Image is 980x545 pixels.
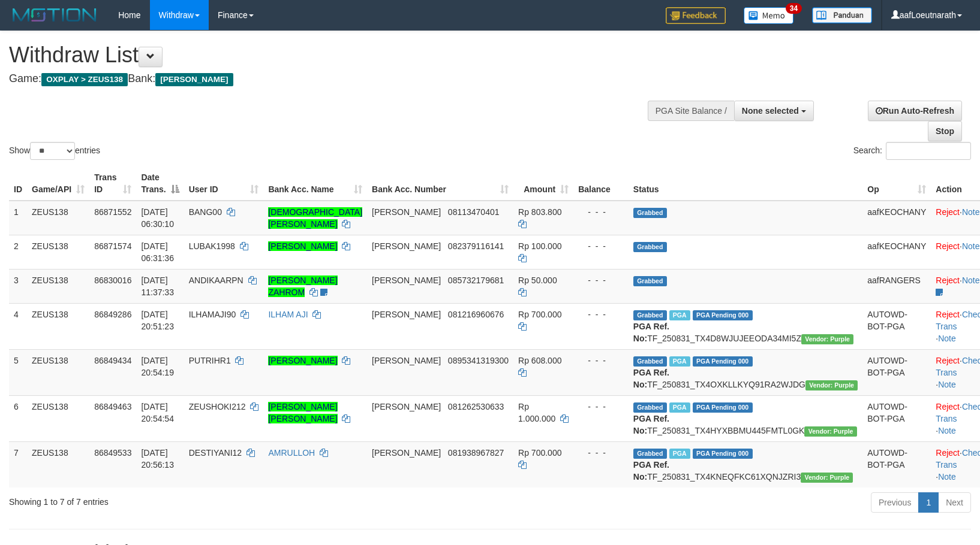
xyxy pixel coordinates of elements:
[862,235,931,269] td: aafKEOCHANY
[936,207,960,217] a: Reject
[9,269,27,303] td: 3
[633,368,669,389] b: PGA Ref. No:
[805,380,858,390] span: Vendor URL: https://trx4.1velocity.biz
[263,166,367,201] th: Bank Acc. Name: activate to sort column ascending
[27,166,89,201] th: Game/API: activate to sort column ascending
[633,322,669,343] b: PGA Ref. No:
[268,356,337,365] a: [PERSON_NAME]
[513,166,573,201] th: Amount: activate to sort column ascending
[141,356,174,377] span: [DATE] 20:54:19
[938,472,956,482] a: Note
[189,275,244,285] span: ANDIKAARPN
[27,201,89,235] td: ZEUS138
[27,269,89,303] td: ZEUS138
[573,166,629,201] th: Balance
[372,356,441,365] span: [PERSON_NAME]
[189,207,222,217] span: BANG00
[518,275,557,285] span: Rp 50.000
[94,207,131,217] span: 86871552
[518,448,561,458] span: Rp 700.000
[89,166,136,201] th: Trans ID: activate to sort column ascending
[862,303,931,349] td: AUTOWD-BOT-PGA
[669,356,690,367] span: Marked by aafRornrotha
[448,448,504,458] span: Copy 081938967827 to clipboard
[629,166,862,201] th: Status
[141,402,174,423] span: [DATE] 20:54:54
[938,380,956,389] a: Note
[633,310,667,320] span: Grabbed
[578,355,624,367] div: - - -
[518,310,561,319] span: Rp 700.000
[936,402,960,411] a: Reject
[962,275,980,285] a: Note
[801,334,853,344] span: Vendor URL: https://trx4.1velocity.biz
[938,492,971,513] a: Next
[189,310,236,319] span: ILHAMAJI90
[629,303,862,349] td: TF_250831_TX4D8WJUJEEODA34MI5Z
[448,402,504,411] span: Copy 081262530633 to clipboard
[9,235,27,269] td: 2
[30,142,75,160] select: Showentries
[669,402,690,413] span: Marked by aafRornrotha
[141,310,174,331] span: [DATE] 20:51:23
[669,310,690,320] span: Marked by aafRornrotha
[9,6,100,24] img: MOTION_logo.png
[27,395,89,441] td: ZEUS138
[862,166,931,201] th: Op: activate to sort column ascending
[693,356,753,367] span: PGA Pending
[94,241,131,251] span: 86871574
[669,449,690,459] span: Marked by aafRornrotha
[936,448,960,458] a: Reject
[936,275,960,285] a: Reject
[871,492,919,513] a: Previous
[9,441,27,488] td: 7
[141,275,174,297] span: [DATE] 11:37:33
[633,276,667,286] span: Grabbed
[448,207,500,217] span: Copy 08113470401 to clipboard
[862,349,931,395] td: AUTOWD-BOT-PGA
[27,441,89,488] td: ZEUS138
[633,242,667,252] span: Grabbed
[633,414,669,435] b: PGA Ref. No:
[268,448,315,458] a: AMRULLOH
[938,334,956,343] a: Note
[578,308,624,320] div: - - -
[629,395,862,441] td: TF_250831_TX4HYXBBMU445FMTL0GK
[448,241,504,251] span: Copy 082379116141 to clipboard
[936,310,960,319] a: Reject
[268,402,337,423] a: [PERSON_NAME] [PERSON_NAME]
[189,241,235,251] span: LUBAK1998
[862,395,931,441] td: AUTOWD-BOT-PGA
[27,349,89,395] td: ZEUS138
[189,356,231,365] span: PUTRIHR1
[693,449,753,459] span: PGA Pending
[9,395,27,441] td: 6
[633,356,667,367] span: Grabbed
[862,269,931,303] td: aafRANGERS
[372,448,441,458] span: [PERSON_NAME]
[801,473,853,483] span: Vendor URL: https://trx4.1velocity.biz
[372,402,441,411] span: [PERSON_NAME]
[804,426,856,437] span: Vendor URL: https://trx4.1velocity.biz
[744,7,794,24] img: Button%20Memo.svg
[938,426,956,435] a: Note
[268,207,362,229] a: [DEMOGRAPHIC_DATA][PERSON_NAME]
[633,208,667,218] span: Grabbed
[578,447,624,459] div: - - -
[41,73,128,86] span: OXPLAY > ZEUS138
[578,401,624,413] div: - - -
[862,441,931,488] td: AUTOWD-BOT-PGA
[786,3,802,14] span: 34
[94,356,131,365] span: 86849434
[578,240,624,252] div: - - -
[94,448,131,458] span: 86849533
[693,310,753,320] span: PGA Pending
[27,303,89,349] td: ZEUS138
[94,310,131,319] span: 86849286
[141,241,174,263] span: [DATE] 06:31:36
[155,73,233,86] span: [PERSON_NAME]
[518,207,561,217] span: Rp 803.800
[9,142,100,160] label: Show entries
[9,201,27,235] td: 1
[9,43,641,67] h1: Withdraw List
